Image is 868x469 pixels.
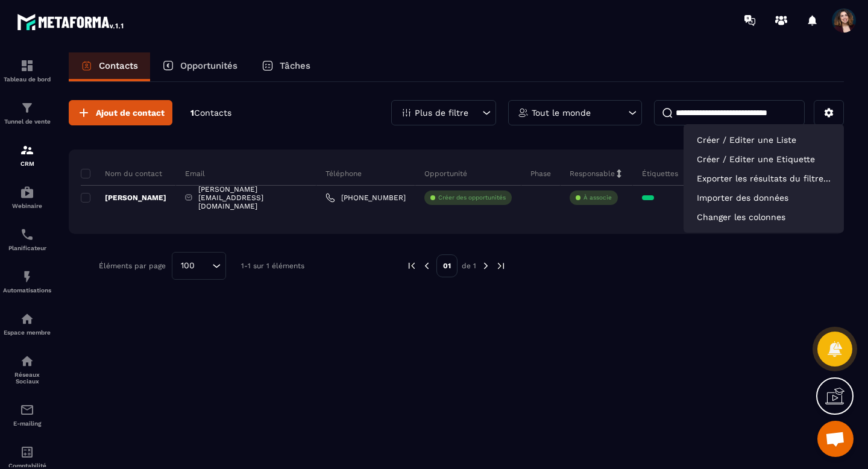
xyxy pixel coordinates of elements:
a: Contacts [69,52,150,81]
a: formationformationTableau de bord [3,49,51,92]
img: accountant [20,445,34,459]
img: social-network [20,354,34,368]
img: automations [20,185,34,200]
p: 01 [436,254,458,277]
p: de 1 [462,261,476,271]
p: Responsable [570,169,615,178]
a: automationsautomationsEspace membre [3,303,51,345]
span: Ajout de contact [96,107,165,119]
p: Tableau de bord [3,76,51,83]
p: Opportunités [180,60,237,71]
img: formation [20,143,34,157]
p: Changer les colonnes [690,207,838,227]
a: [PHONE_NUMBER] [325,193,406,203]
p: CRM [3,160,51,167]
p: Créer / Editer une Liste [690,130,838,150]
img: next [480,260,491,271]
p: Webinaire [3,203,51,209]
img: logo [17,11,125,33]
img: automations [20,269,34,284]
img: formation [20,101,34,115]
img: formation [20,58,34,73]
p: Planificateur [3,245,51,251]
a: automationsautomationsWebinaire [3,176,51,218]
a: automationsautomationsAutomatisations [3,260,51,303]
p: Tâches [280,60,310,71]
p: Tunnel de vente [3,118,51,125]
a: Opportunités [150,52,250,81]
p: Exporter les résultats du filtre... [690,169,838,188]
p: Plus de filtre [415,109,468,117]
p: Importer des données [690,188,838,207]
p: Créer des opportunités [438,194,506,202]
p: 1-1 sur 1 éléments [241,262,304,270]
p: Étiquettes [642,169,678,178]
a: social-networksocial-networkRéseaux Sociaux [3,345,51,394]
span: Contacts [194,108,231,118]
a: emailemailE-mailing [3,394,51,436]
p: Automatisations [3,287,51,294]
p: Nom du contact [81,169,162,178]
img: email [20,403,34,417]
img: next [495,260,506,271]
a: Tâches [250,52,322,81]
p: Éléments par page [99,262,166,270]
p: Téléphone [325,169,362,178]
input: Search for option [199,259,209,272]
a: schedulerschedulerPlanificateur [3,218,51,260]
span: 100 [177,259,199,272]
p: Email [185,169,205,178]
p: Espace membre [3,329,51,336]
p: Réseaux Sociaux [3,371,51,385]
p: [PERSON_NAME] [81,193,166,203]
p: Créer / Editer une Etiquette [690,150,838,169]
p: Opportunité [424,169,467,178]
p: Tout le monde [532,109,591,117]
a: formationformationCRM [3,134,51,176]
img: scheduler [20,227,34,242]
p: Phase [530,169,551,178]
img: automations [20,312,34,326]
p: Contacts [99,60,138,71]
a: formationformationTunnel de vente [3,92,51,134]
a: Ouvrir le chat [817,421,854,457]
p: E-mailing [3,420,51,427]
img: prev [406,260,417,271]
p: Comptabilité [3,462,51,469]
img: prev [421,260,432,271]
p: À associe [583,194,612,202]
button: Ajout de contact [69,100,172,125]
p: 1 [190,107,231,119]
div: Search for option [172,252,226,280]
